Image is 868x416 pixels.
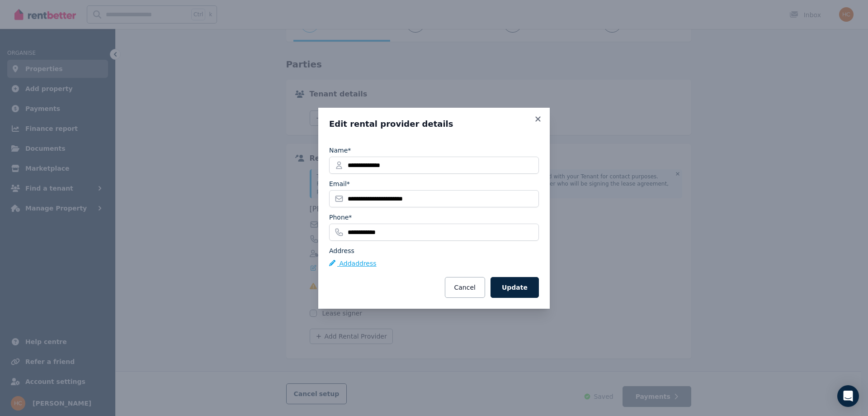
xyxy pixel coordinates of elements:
label: Address [329,246,354,255]
div: Open Intercom Messenger [837,385,859,407]
button: Cancel [445,277,485,298]
label: Phone* [329,213,352,222]
h3: Edit rental provider details [329,119,539,129]
label: Name* [329,146,351,155]
label: Email* [329,179,350,188]
button: Addaddress [329,259,377,268]
button: Update [491,277,539,298]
